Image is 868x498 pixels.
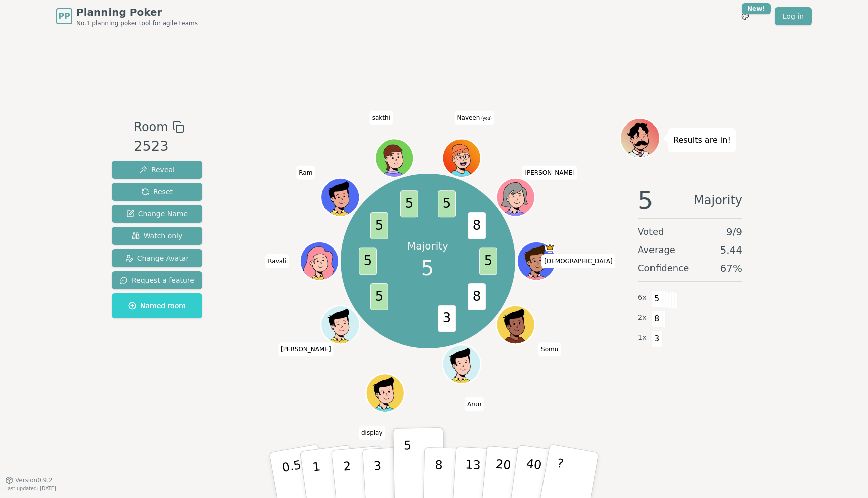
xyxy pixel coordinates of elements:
[455,111,494,125] span: Click to change your name
[370,111,393,125] span: Click to change your name
[545,243,554,253] span: Shiva is the host
[112,183,202,201] button: Reset
[775,7,812,25] a: Log in
[438,190,456,217] span: 5
[5,486,56,491] span: Last updated: [DATE]
[443,140,479,176] button: Click to change your avatar
[720,243,742,257] span: 5.44
[465,397,484,411] span: Click to change your name
[421,253,434,283] span: 5
[128,301,186,311] span: Named room
[720,261,742,275] span: 67 %
[638,243,675,257] span: Average
[265,254,289,268] span: Click to change your name
[5,476,53,484] button: Version0.9.2
[112,205,202,223] button: Change Name
[480,116,492,121] span: (you)
[112,271,202,289] button: Request a feature
[132,231,183,241] span: Watch only
[112,293,202,318] button: Named room
[120,275,194,285] span: Request a feature
[736,7,754,25] button: New!
[400,190,418,217] span: 5
[638,312,647,323] span: 2 x
[370,212,388,239] span: 5
[296,166,315,180] span: Click to change your name
[112,249,202,267] button: Change Avatar
[125,253,189,263] span: Change Avatar
[438,305,456,332] span: 3
[404,438,412,492] p: 5
[134,136,184,157] div: 2523
[278,342,334,356] span: Click to change your name
[651,330,663,347] span: 3
[538,342,561,356] span: Click to change your name
[638,188,654,212] span: 5
[468,212,486,239] span: 8
[76,5,198,19] span: Planning Poker
[407,239,448,253] p: Majority
[58,10,70,22] span: PP
[359,247,377,275] span: 5
[76,19,198,27] span: No.1 planning poker tool for agile teams
[56,5,198,27] a: PPPlanning PokerNo.1 planning poker tool for agile teams
[134,118,168,136] span: Room
[370,283,388,310] span: 5
[541,254,615,268] span: Click to change your name
[479,247,497,275] span: 5
[126,209,188,219] span: Change Name
[15,476,53,484] span: Version 0.9.2
[638,332,647,343] span: 1 x
[112,161,202,179] button: Reveal
[522,166,577,180] span: Click to change your name
[112,227,202,245] button: Watch only
[638,292,647,303] span: 6 x
[726,225,742,239] span: 9 / 9
[359,426,385,440] span: Click to change your name
[638,261,689,275] span: Confidence
[139,165,175,175] span: Reveal
[673,133,731,147] p: Results are in!
[651,310,663,327] span: 8
[638,225,664,239] span: Voted
[742,3,771,14] div: New!
[468,283,486,310] span: 8
[651,290,663,307] span: 5
[694,188,742,212] span: Majority
[141,187,173,197] span: Reset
